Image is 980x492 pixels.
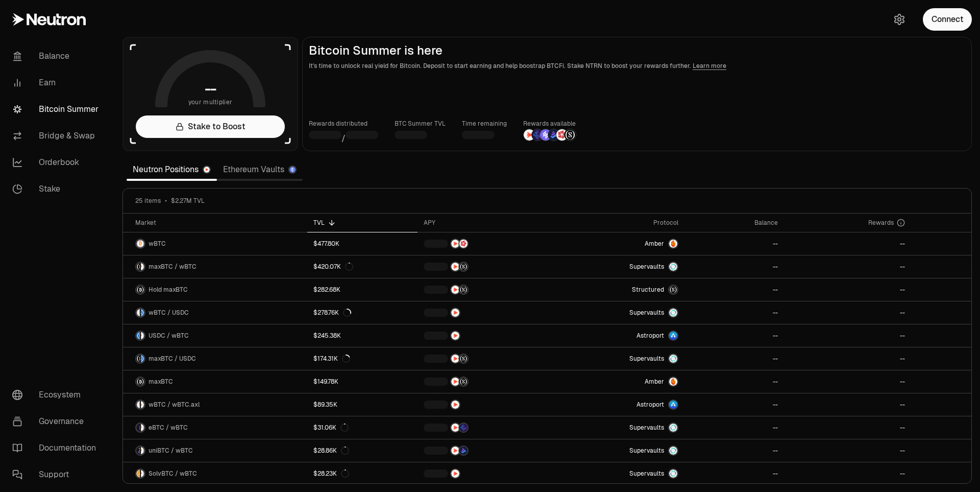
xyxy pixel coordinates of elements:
a: NTRN [418,462,555,485]
a: Support [4,461,110,488]
a: -- [784,301,911,324]
a: -- [784,462,911,485]
a: Earn [4,69,110,96]
a: -- [684,462,783,485]
a: $278.76K [307,301,417,324]
a: -- [684,324,783,347]
a: eBTC LogowBTC LogoeBTC / wBTC [123,416,307,439]
div: APY [424,219,549,227]
span: Supervaults [629,355,664,363]
img: Supervaults [669,470,677,478]
a: -- [784,232,911,255]
img: eBTC Logo [136,424,140,432]
a: $31.06K [307,416,417,439]
img: Structured Points [565,129,576,140]
img: wBTC Logo [141,424,144,432]
div: $245.38K [313,332,341,340]
a: Stake to Boost [136,115,285,138]
img: maxBTC Logo [136,263,140,271]
div: $89.35K [313,401,337,409]
a: SolvBTC LogowBTC LogoSolvBTC / wBTC [123,462,307,485]
div: $420.07K [313,263,353,271]
div: Balance [691,219,777,227]
img: NTRN [451,309,459,317]
a: Stake [4,176,110,202]
a: NTRN [418,393,555,416]
a: AmberAmber [555,370,684,393]
img: wBTC Logo [141,447,144,455]
a: NTRNEtherFi Points [418,416,555,439]
div: $149.78K [313,378,338,386]
a: -- [784,324,911,347]
a: NTRNBedrock Diamonds [418,439,555,462]
a: Documentation [4,435,110,461]
img: USDC Logo [141,309,144,317]
a: Learn more [693,62,726,70]
img: wBTC Logo [141,263,144,271]
img: wBTC Logo [136,401,140,409]
img: Supervaults [669,424,677,432]
a: Ecosystem [4,382,110,408]
img: wBTC Logo [136,309,140,317]
img: Structured Points [459,378,468,386]
img: Ethereum Logo [289,167,296,173]
p: Time remaining [462,119,507,129]
span: USDC / wBTC [149,332,189,340]
img: NTRN [451,332,459,340]
p: It's time to unlock real yield for Bitcoin. Deposit to start earning and help boostrap BTCFi. Sta... [309,61,965,71]
img: EtherFi Points [459,424,468,432]
a: Orderbook [4,149,110,176]
a: NTRNStructured Points [418,347,555,370]
img: Supervaults [669,309,677,317]
div: $28.23K [313,470,349,478]
a: -- [684,347,783,370]
a: SupervaultsSupervaults [555,301,684,324]
img: Structured Points [459,355,468,363]
a: Governance [4,408,110,435]
a: NTRN [418,301,555,324]
a: AmberAmber [555,232,684,255]
img: Bedrock Diamonds [548,129,559,140]
a: $149.78K [307,370,417,393]
p: Rewards available [523,119,576,129]
img: Amber [669,240,677,248]
img: Mars Fragments [459,240,468,248]
a: Bitcoin Summer [4,96,110,123]
img: NTRN [451,263,459,271]
a: NTRNStructured Points [418,370,555,393]
button: NTRNStructured Points [424,285,549,295]
a: $282.68K [307,278,417,301]
span: Astroport [636,401,664,409]
div: $278.76K [313,309,351,317]
a: Astroport [555,393,684,416]
img: SolvBTC Logo [136,470,140,478]
div: / [309,129,378,145]
a: -- [784,255,911,278]
span: Astroport [636,332,664,340]
a: Astroport [555,324,684,347]
span: wBTC / USDC [149,309,189,317]
img: Neutron Logo [204,167,210,173]
img: Supervaults [669,447,677,455]
img: Amber [669,378,677,386]
img: EtherFi Points [532,129,543,140]
div: $174.31K [313,355,350,363]
span: $2.27M TVL [171,197,205,205]
button: Connect [923,8,972,31]
a: -- [784,439,911,462]
button: NTRN [424,331,549,341]
button: NTRN [424,400,549,410]
img: uniBTC Logo [136,447,140,455]
p: BTC Summer TVL [395,119,446,129]
img: maxBTC Logo [136,355,140,363]
img: NTRN [451,240,459,248]
img: NTRN [451,286,459,294]
a: -- [784,393,911,416]
a: wBTC LogowBTC.axl LogowBTC / wBTC.axl [123,393,307,416]
img: USDC Logo [136,332,140,340]
button: NTRNStructured Points [424,377,549,387]
span: Structured [632,286,664,294]
a: uniBTC LogowBTC LogouniBTC / wBTC [123,439,307,462]
a: SupervaultsSupervaults [555,255,684,278]
a: $89.35K [307,393,417,416]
